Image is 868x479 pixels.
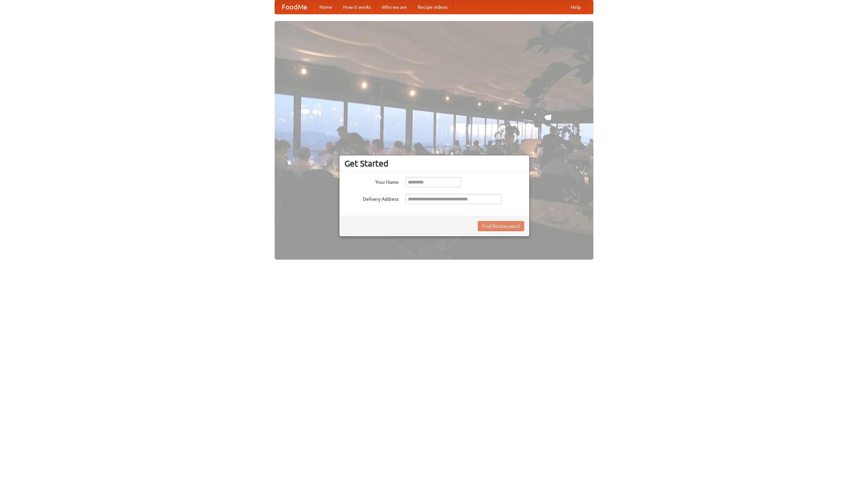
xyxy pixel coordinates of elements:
a: Home [314,0,338,14]
a: Help [565,0,586,14]
a: Who we are [376,0,412,14]
button: Find Restaurants! [478,221,524,231]
label: Delivery Address [344,194,399,202]
a: FoodMe [275,0,314,14]
a: Recipe videos [412,0,453,14]
a: How it works [338,0,376,14]
label: Your Name [344,177,399,186]
h3: Get Started [344,158,524,169]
